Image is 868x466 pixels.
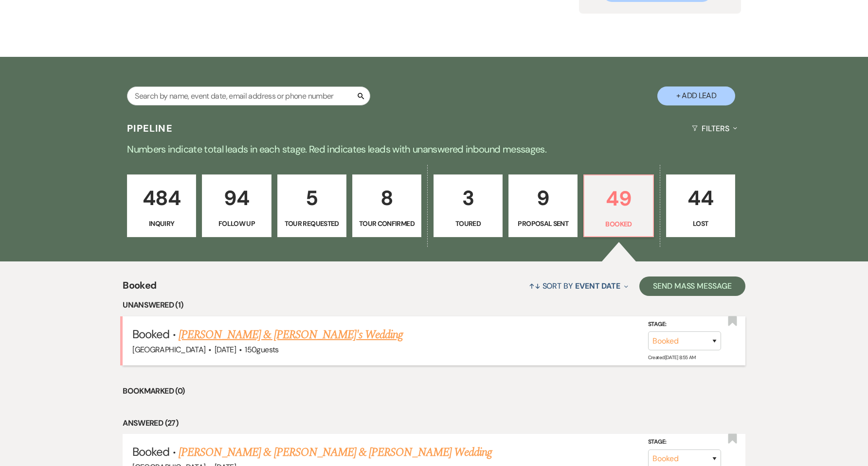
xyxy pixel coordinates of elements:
[284,182,340,214] p: 5
[123,385,745,397] li: Bookmarked (0)
[133,218,190,229] p: Inquiry
[525,273,632,299] button: Sort By Event Date
[208,218,265,229] p: Follow Up
[590,182,647,215] p: 49
[515,182,571,214] p: 9
[208,182,265,214] p: 94
[657,86,735,105] button: + Add Lead
[648,437,721,448] label: Stage:
[123,417,745,430] li: Answered (27)
[666,174,735,238] a: 44Lost
[672,218,729,229] p: Lost
[440,218,496,229] p: Toured
[359,218,415,229] p: Tour Confirmed
[132,345,205,355] span: [GEOGRAPHIC_DATA]
[688,116,741,141] button: Filters
[179,326,403,344] a: [PERSON_NAME] & [PERSON_NAME]'s Wedding
[359,182,415,214] p: 8
[648,354,696,361] span: Created: [DATE] 8:55 AM
[133,182,190,214] p: 484
[284,218,340,229] p: Tour Requested
[672,182,729,214] p: 44
[583,174,653,238] a: 49Booked
[590,219,647,229] p: Booked
[277,174,346,238] a: 5Tour Requested
[127,174,196,238] a: 484Inquiry
[575,281,620,291] span: Event Date
[123,299,745,311] li: Unanswered (1)
[132,444,169,459] span: Booked
[127,86,370,105] input: Search by name, event date, email address or phone number
[123,278,156,299] span: Booked
[132,327,169,342] span: Booked
[245,345,278,355] span: 150 guests
[84,141,784,157] p: Numbers indicate total leads in each stage. Red indicates leads with unanswered inbound messages.
[352,174,421,238] a: 8Tour Confirmed
[648,319,721,330] label: Stage:
[508,174,578,238] a: 9Proposal Sent
[440,182,496,214] p: 3
[127,121,173,135] h3: Pipeline
[202,174,271,238] a: 94Follow Up
[515,218,571,229] p: Proposal Sent
[639,276,745,296] button: Send Mass Message
[434,174,503,238] a: 3Toured
[179,444,492,461] a: [PERSON_NAME] & [PERSON_NAME] & [PERSON_NAME] Wedding
[215,345,236,355] span: [DATE]
[529,281,541,291] span: ↑↓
